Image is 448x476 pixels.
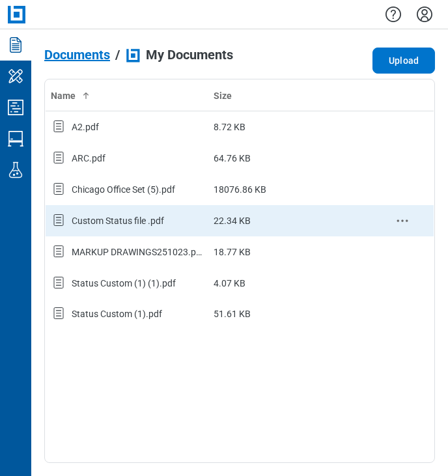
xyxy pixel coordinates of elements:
table: bb-data-table [45,79,434,330]
span: My Documents [146,48,233,62]
div: MARKUP DRAWINGS251023.pdf [72,245,203,259]
svg: Documents [5,35,26,55]
td: 18.77 KB [208,236,372,268]
svg: Studio Sessions [5,128,26,149]
td: 64.76 KB [208,143,372,174]
td: 4.07 KB [208,268,372,299]
span: Documents [44,48,110,62]
svg: Studio Projects [5,97,26,118]
button: Settings [414,3,435,25]
div: Status Custom (1) (1).pdf [72,277,176,290]
button: context-menu [395,213,410,229]
div: Chicago Office Set (5).pdf [72,183,175,196]
td: 8.72 KB [208,111,372,143]
td: 22.34 KB [208,205,372,236]
button: Upload [372,48,435,74]
td: 18076.86 KB [208,174,372,205]
div: ARC.pdf [72,152,105,165]
div: Size [214,89,367,102]
div: A2.pdf [72,120,99,133]
svg: My Workspace [5,66,26,87]
div: Name [51,89,203,102]
svg: Labs [5,160,26,180]
td: 51.61 KB [208,299,372,330]
div: / [115,48,120,62]
div: Custom Status file .pdf [72,214,164,227]
div: Status Custom (1).pdf [72,307,162,320]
